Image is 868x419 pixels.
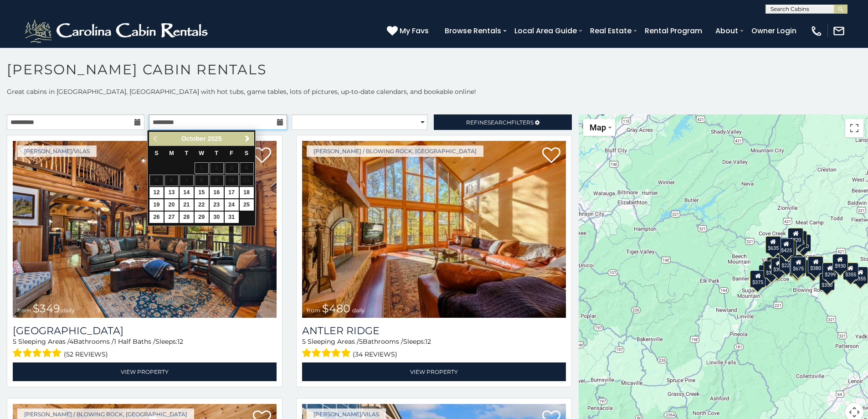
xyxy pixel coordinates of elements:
a: 20 [164,199,179,211]
a: Antler Ridge [302,325,566,337]
span: Next [244,135,251,142]
a: 14 [180,187,194,198]
a: About [711,23,743,39]
a: Local Area Guide [510,23,581,39]
div: $299 [822,263,838,280]
a: 21 [180,199,194,211]
button: Toggle fullscreen view [845,119,863,137]
span: $480 [322,302,350,315]
span: 2025 [208,135,222,142]
div: $635 [765,236,781,253]
span: October [181,135,206,142]
a: [GEOGRAPHIC_DATA] [13,325,277,337]
a: My Favs [387,25,431,37]
span: daily [352,307,365,314]
a: 24 [225,199,239,211]
div: Sleeping Areas / Bathrooms / Sleeps: [302,337,566,360]
div: $250 [796,234,812,252]
a: [PERSON_NAME]/Vilas [17,145,97,157]
div: Sleeping Areas / Bathrooms / Sleeps: [13,337,277,360]
a: 28 [180,212,194,223]
a: 13 [164,187,179,198]
a: 23 [210,199,224,211]
button: Change map style [583,119,615,136]
div: $410 [772,247,788,264]
div: $320 [788,228,804,245]
a: 25 [240,199,254,211]
span: 5 [13,337,16,346]
a: Diamond Creek Lodge from $349 daily [13,141,277,318]
span: 5 [302,337,306,346]
span: daily [62,307,75,314]
div: $349 [781,240,796,257]
div: $695 [806,259,822,276]
div: $480 [790,259,805,276]
span: Friday [230,150,233,156]
a: 30 [210,212,224,223]
a: 17 [225,187,239,198]
a: 19 [149,199,164,211]
div: $425 [779,238,794,256]
a: Next [241,133,253,145]
a: Add to favorites [253,146,271,166]
a: Add to favorites [542,146,560,166]
div: $355 [843,262,858,279]
div: $255 [792,231,807,248]
div: $325 [764,260,780,278]
span: from [307,307,320,314]
a: Owner Login [747,23,801,39]
span: 12 [177,337,183,346]
a: 31 [225,212,239,223]
a: Antler Ridge from $480 daily [302,141,566,318]
a: 26 [149,212,164,223]
a: Browse Rentals [440,23,506,39]
h3: Diamond Creek Lodge [13,325,277,337]
a: 15 [195,187,209,198]
a: RefineSearchFilters [434,114,571,130]
a: 16 [210,187,224,198]
div: $565 [779,238,794,255]
span: Search [488,119,511,126]
span: Tuesday [185,150,189,156]
img: Antler Ridge [302,141,566,318]
span: Map [590,123,606,132]
a: View Property [13,362,277,381]
span: 1 Half Baths / [114,337,155,346]
div: $930 [832,253,848,271]
span: Refine Filters [466,119,534,126]
img: mail-regular-white.png [832,25,845,37]
a: 29 [195,212,209,223]
span: (52 reviews) [64,348,108,360]
a: View Property [302,362,566,381]
div: $225 [780,253,795,271]
span: Monday [169,150,174,156]
img: White-1-2.png [23,17,212,45]
a: 27 [164,212,179,223]
span: Wednesday [199,150,204,156]
a: Real Estate [586,23,636,39]
a: 18 [240,187,254,198]
div: $375 [750,270,766,288]
div: $315 [789,259,805,276]
span: Thursday [215,150,218,156]
span: from [17,307,31,314]
div: $350 [819,273,835,290]
span: $349 [33,302,60,315]
span: 4 [69,337,73,346]
img: phone-regular-white.png [810,25,823,37]
span: My Favs [400,25,429,36]
a: Rental Program [640,23,707,39]
span: (34 reviews) [353,348,397,360]
a: 22 [195,199,209,211]
span: 5 [359,337,363,346]
img: Diamond Creek Lodge [13,141,277,318]
div: $675 [791,256,806,274]
div: $380 [808,256,823,273]
a: [PERSON_NAME] / Blowing Rock, [GEOGRAPHIC_DATA] [307,145,483,157]
div: $395 [771,257,786,274]
div: $330 [759,265,775,282]
span: 12 [425,337,431,346]
a: 12 [149,187,164,198]
span: Sunday [154,150,158,156]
